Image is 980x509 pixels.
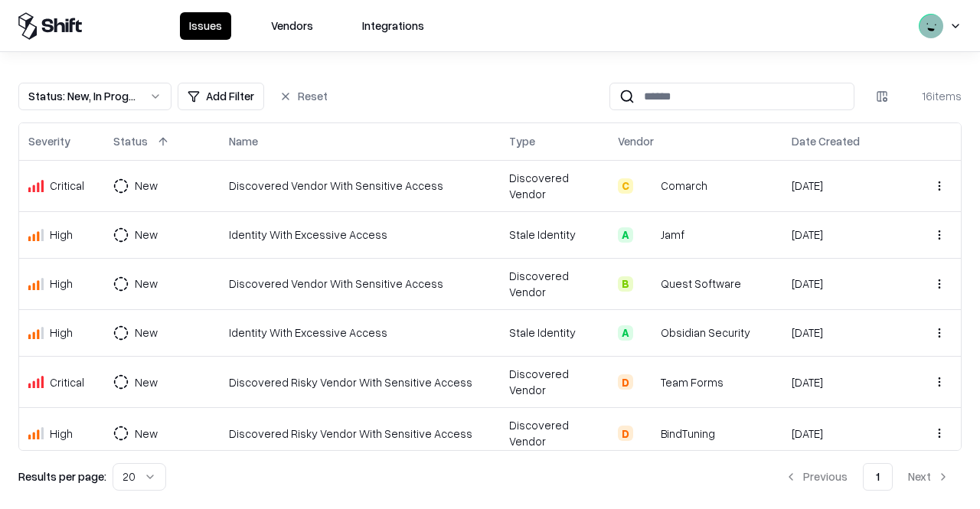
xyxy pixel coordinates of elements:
div: D [618,426,633,441]
div: [DATE] [792,325,901,341]
img: BindTuning [639,426,655,441]
div: [DATE] [792,227,901,243]
div: New [135,374,158,390]
div: High [50,227,73,243]
div: High [50,426,73,442]
div: New [135,325,158,341]
button: Integrations [353,12,433,40]
img: Quest Software [639,276,655,292]
img: Team Forms [639,374,655,390]
button: Add Filter [178,83,264,110]
div: High [50,276,73,292]
div: High [50,325,73,341]
div: New [135,178,158,194]
button: New [113,419,185,447]
div: D [618,374,633,390]
button: Reset [270,83,337,110]
button: Issues [180,12,231,40]
button: New [113,221,185,249]
div: BindTuning [661,426,715,442]
div: 16 items [900,88,962,104]
div: Jamf [661,227,684,243]
div: Discovered Vendor With Sensitive Access [229,178,491,194]
button: Vendors [262,12,322,40]
div: Discovered Risky Vendor With Sensitive Access [229,426,491,442]
div: Status [113,133,148,149]
button: New [113,319,185,347]
div: New [135,227,158,243]
img: Obsidian Security [639,325,655,341]
button: New [113,270,185,298]
button: 1 [863,463,893,491]
div: Comarch [661,178,707,194]
div: Discovered Vendor [509,170,599,202]
div: C [618,178,633,194]
div: Discovered Vendor [509,268,599,300]
div: Identity With Excessive Access [229,325,491,341]
div: New [135,276,158,292]
p: Results per page: [18,468,106,485]
div: Identity With Excessive Access [229,227,491,243]
div: A [618,227,633,243]
div: Discovered Vendor [509,366,599,398]
div: Quest Software [661,276,741,292]
img: Jamf [639,227,655,243]
button: New [113,172,185,200]
div: Discovered Risky Vendor With Sensitive Access [229,374,491,390]
div: A [618,325,633,341]
div: Vendor [618,133,654,149]
div: [DATE] [792,276,901,292]
button: New [113,368,185,396]
div: Stale Identity [509,227,599,243]
div: Stale Identity [509,325,599,341]
div: Name [229,133,258,149]
div: Critical [50,178,84,194]
div: Discovered Vendor [509,417,599,449]
div: Discovered Vendor With Sensitive Access [229,276,491,292]
div: B [618,276,633,292]
div: [DATE] [792,178,901,194]
div: Obsidian Security [661,325,750,341]
div: [DATE] [792,426,901,442]
div: [DATE] [792,374,901,390]
div: Critical [50,374,84,390]
div: Date Created [792,133,860,149]
img: Comarch [639,178,655,194]
div: Team Forms [661,374,724,390]
nav: pagination [773,463,962,491]
div: Status : New, In Progress [28,88,137,104]
div: Severity [28,133,70,149]
div: Type [509,133,535,149]
div: New [135,426,158,442]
